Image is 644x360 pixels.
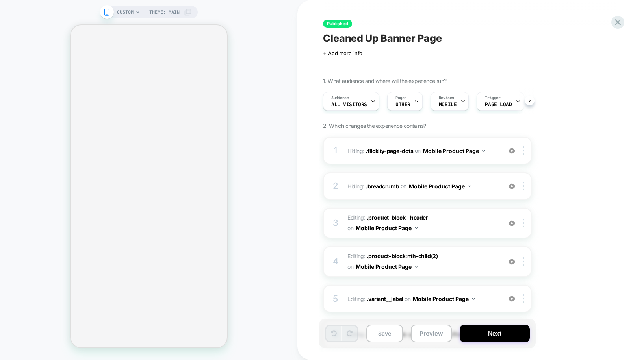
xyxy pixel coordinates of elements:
span: .flickity-page-dots [366,147,413,154]
img: down arrow [415,227,418,229]
img: close [523,219,524,227]
button: Mobile Product Page [409,181,471,192]
span: Cleaned Up Banner Page [323,32,442,44]
span: Trigger [485,95,500,101]
div: 4 [332,254,340,270]
img: close [523,146,524,155]
span: Editing : [347,293,497,305]
span: on [347,262,353,271]
button: Mobile Product Page [356,261,418,272]
span: Hiding : [347,145,497,157]
span: .product-block:nth-child(2) [367,253,438,259]
div: 5 [332,291,340,307]
img: close [523,294,524,303]
div: 2 [332,178,340,194]
span: Hiding : [347,181,497,192]
span: All Visitors [331,102,367,107]
div: 3 [332,215,340,231]
span: 1. What audience and where will the experience run? [323,78,446,84]
span: on [401,181,406,191]
span: Pages [395,95,406,101]
span: Published [323,20,352,28]
button: Next [460,325,530,342]
img: down arrow [415,266,418,268]
button: Mobile Product Page [423,145,485,157]
span: Theme: MAIN [149,6,180,18]
button: Mobile Product Page [413,293,475,305]
span: .variant__label [367,295,403,302]
img: close [523,257,524,266]
span: .breadcrumb [366,183,399,189]
span: MOBILE [439,102,457,107]
span: Page Load [485,102,512,107]
button: Preview [411,325,452,342]
button: Mobile Product Page [356,222,418,234]
img: crossed eye [509,220,515,227]
img: crossed eye [509,258,515,265]
span: + Add more info [323,50,362,56]
span: Devices [439,95,454,101]
span: 2. Which changes the experience contains? [323,122,426,129]
span: CUSTOM [117,6,134,18]
span: on [415,146,421,155]
span: Audience [331,95,349,101]
span: on [347,223,353,233]
div: 1 [332,143,340,159]
img: crossed eye [509,295,515,302]
img: close [523,182,524,190]
span: Editing : [347,212,497,234]
img: down arrow [472,298,475,300]
img: down arrow [482,150,485,152]
span: Editing : [347,251,497,272]
img: crossed eye [509,148,515,154]
img: crossed eye [509,183,515,190]
span: OTHER [395,102,410,107]
span: on [405,294,410,304]
span: .product-block--header [367,214,428,221]
button: Save [366,325,403,342]
img: down arrow [468,185,471,187]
